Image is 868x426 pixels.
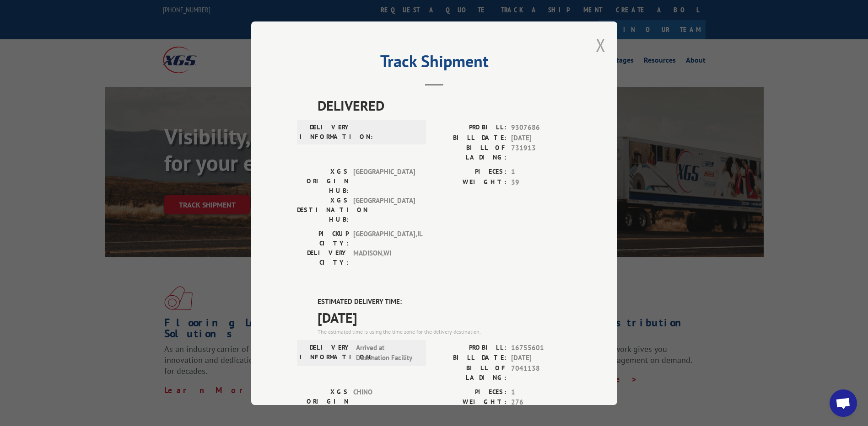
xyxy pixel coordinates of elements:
span: Arrived at Destination Facility [356,342,418,363]
span: 731913 [511,143,571,162]
label: PIECES: [434,167,507,177]
label: PICKUP CITY: [297,229,349,248]
span: [DATE] [511,133,571,143]
span: 16755601 [511,342,571,353]
div: Open chat [830,389,857,417]
label: XGS DESTINATION HUB: [297,196,349,224]
span: 1 [511,387,571,397]
label: BILL OF LADING: [434,363,507,382]
span: 276 [511,397,571,408]
label: BILL DATE: [434,353,507,363]
span: [DATE] [318,307,571,327]
label: ESTIMATED DELIVERY TIME: [318,297,571,307]
label: BILL DATE: [434,133,507,143]
span: 7041138 [511,363,571,382]
div: The estimated time is using the time zone for the delivery destination. [318,327,571,335]
label: PROBILL: [434,342,507,353]
label: DELIVERY INFORMATION: [300,342,351,363]
span: DELIVERED [318,95,571,116]
label: PIECES: [434,387,507,397]
label: BILL OF LADING: [434,143,507,162]
span: MADISON , WI [353,248,415,267]
span: 39 [511,177,571,187]
h2: Track Shipment [297,55,571,72]
span: CHINO [353,387,415,415]
button: Close modal [596,33,606,57]
label: WEIGHT: [434,177,507,187]
span: [GEOGRAPHIC_DATA] , IL [353,229,415,248]
label: XGS ORIGIN HUB: [297,387,349,415]
label: DELIVERY CITY: [297,248,349,267]
span: [GEOGRAPHIC_DATA] [353,167,415,196]
span: [GEOGRAPHIC_DATA] [353,196,415,224]
label: WEIGHT: [434,397,507,408]
span: [DATE] [511,353,571,363]
span: 9307686 [511,122,571,133]
label: XGS ORIGIN HUB: [297,167,349,196]
label: DELIVERY INFORMATION: [300,122,351,142]
label: PROBILL: [434,122,507,133]
span: 1 [511,167,571,177]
